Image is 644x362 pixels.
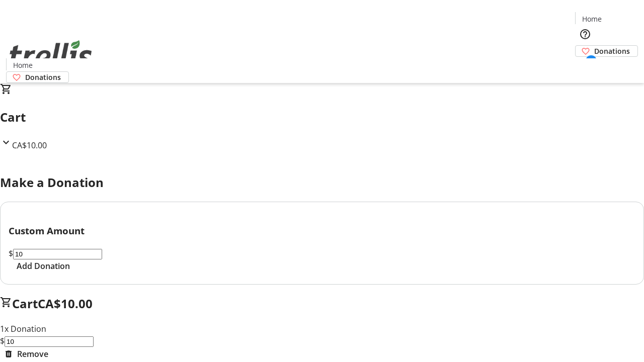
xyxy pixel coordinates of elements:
span: Donations [25,72,61,82]
img: Orient E2E Organization 8EfLua6WHE's Logo [6,29,96,79]
input: Donation Amount [5,336,94,347]
span: Home [13,60,33,70]
span: CA$10.00 [38,295,93,312]
input: Donation Amount [13,249,102,259]
span: Home [582,14,602,24]
button: Cart [575,57,595,77]
a: Home [576,14,608,24]
span: Donations [594,46,630,56]
span: CA$10.00 [12,140,47,151]
button: Help [575,24,595,44]
a: Donations [575,45,638,57]
a: Donations [6,71,69,83]
span: Remove [17,348,48,360]
span: $ [9,248,13,259]
h3: Custom Amount [9,224,635,238]
button: Add Donation [9,260,78,272]
span: Add Donation [17,260,70,272]
a: Home [7,60,39,70]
